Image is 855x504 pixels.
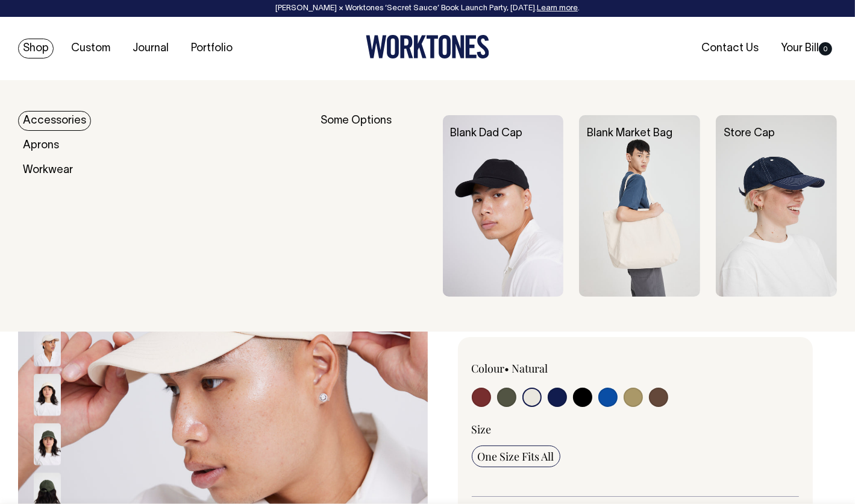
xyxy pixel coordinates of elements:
[34,324,61,367] img: natural
[724,128,775,139] a: Store Cap
[128,39,174,58] a: Journal
[443,115,564,297] img: Blank Dad Cap
[512,361,548,376] label: Natural
[587,128,672,139] a: Blank Market Bag
[505,361,510,376] span: •
[18,39,54,58] a: Shop
[579,115,700,297] img: Blank Market Bag
[66,39,115,58] a: Custom
[451,128,523,139] a: Blank Dad Cap
[34,374,61,416] img: natural
[472,361,603,376] div: Colour
[12,4,843,13] div: [PERSON_NAME] × Worktones ‘Secret Sauce’ Book Launch Party, [DATE]. .
[321,115,427,297] div: Some Options
[697,39,763,58] a: Contact Us
[776,39,837,58] a: Your Bill0
[819,42,832,55] span: 0
[716,115,837,297] img: Store Cap
[34,423,61,465] img: olive
[472,422,800,436] div: Size
[537,5,578,12] a: Learn more
[472,446,560,467] input: One Size Fits All
[186,39,237,58] a: Portfolio
[18,136,64,156] a: Aprons
[18,111,91,131] a: Accessories
[18,160,78,180] a: Workwear
[478,449,554,464] span: One Size Fits All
